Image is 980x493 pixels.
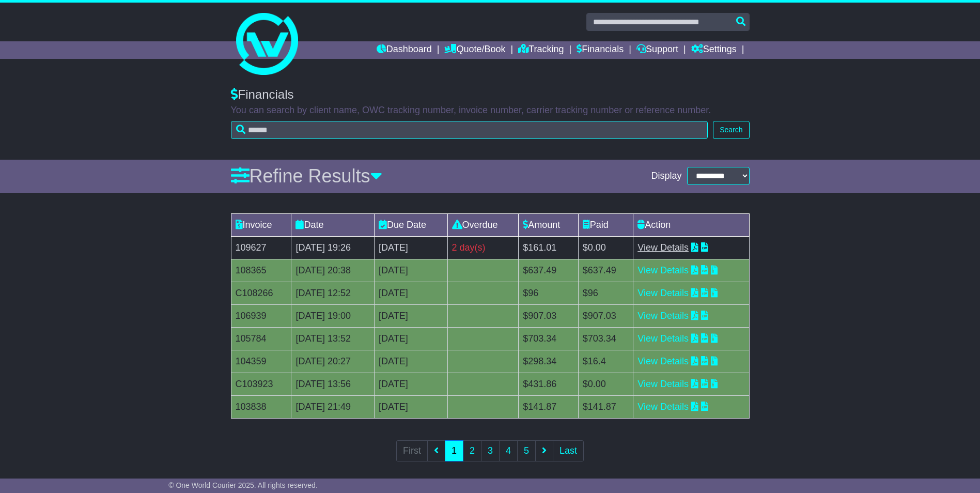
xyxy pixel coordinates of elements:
[452,241,515,255] div: 2 day(s)
[633,213,749,236] td: Action
[463,440,481,461] a: 2
[444,41,505,59] a: Quote/Book
[578,259,633,282] td: $637.49
[519,373,579,395] td: $431.86
[637,265,689,275] a: View Details
[374,373,447,395] td: [DATE]
[578,350,633,373] td: $16.4
[637,402,689,412] a: View Details
[231,282,291,304] td: C108266
[637,333,689,344] a: View Details
[637,379,689,389] a: View Details
[374,350,447,373] td: [DATE]
[291,395,375,418] td: [DATE] 21:49
[291,213,375,236] td: Date
[231,236,291,259] td: 109627
[445,440,463,461] a: 1
[291,236,375,259] td: [DATE] 19:26
[291,327,375,350] td: [DATE] 13:52
[168,481,318,489] span: © One World Courier 2025. All rights reserved.
[231,213,291,236] td: Invoice
[578,395,633,418] td: $141.87
[374,213,447,236] td: Due Date
[713,121,749,139] button: Search
[291,350,375,373] td: [DATE] 20:27
[578,373,633,395] td: $0.00
[636,41,678,59] a: Support
[291,304,375,327] td: [DATE] 19:00
[231,87,750,102] div: Financials
[291,373,375,395] td: [DATE] 13:56
[231,105,750,116] p: You can search by client name, OWC tracking number, invoice number, carrier tracking number or re...
[374,304,447,327] td: [DATE]
[291,259,375,282] td: [DATE] 20:38
[231,165,382,187] a: Refine Results
[578,213,633,236] td: Paid
[374,395,447,418] td: [DATE]
[231,259,291,282] td: 108365
[377,41,432,59] a: Dashboard
[637,311,689,321] a: View Details
[578,236,633,259] td: $0.00
[578,282,633,304] td: $96
[374,259,447,282] td: [DATE]
[231,304,291,327] td: 106939
[519,236,579,259] td: $161.01
[553,440,584,461] a: Last
[651,171,681,182] span: Display
[578,304,633,327] td: $907.03
[519,327,579,350] td: $703.34
[519,259,579,282] td: $637.49
[519,213,579,236] td: Amount
[578,327,633,350] td: $703.34
[519,395,579,418] td: $141.87
[518,41,564,59] a: Tracking
[374,282,447,304] td: [DATE]
[577,41,624,59] a: Financials
[291,282,375,304] td: [DATE] 12:52
[519,282,579,304] td: $96
[637,288,689,298] a: View Details
[374,236,447,259] td: [DATE]
[231,350,291,373] td: 104359
[374,327,447,350] td: [DATE]
[637,356,689,366] a: View Details
[231,327,291,350] td: 105784
[231,373,291,395] td: C103923
[519,350,579,373] td: $298.34
[447,213,519,236] td: Overdue
[691,41,737,59] a: Settings
[637,242,689,253] a: View Details
[499,440,518,461] a: 4
[481,440,500,461] a: 3
[519,304,579,327] td: $907.03
[517,440,536,461] a: 5
[231,395,291,418] td: 103838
